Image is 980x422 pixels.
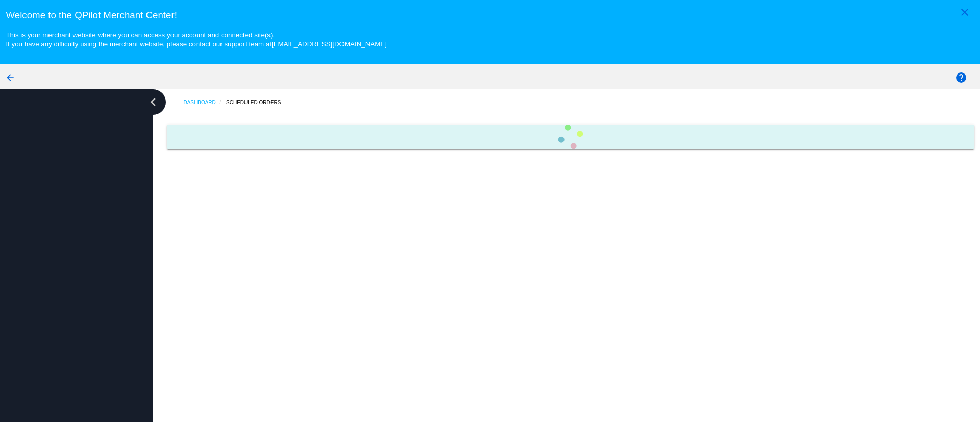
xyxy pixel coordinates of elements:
h3: Welcome to the QPilot Merchant Center! [6,10,974,21]
i: chevron_left [145,94,161,110]
a: [EMAIL_ADDRESS][DOMAIN_NAME] [272,40,387,48]
mat-icon: help [955,71,967,84]
mat-icon: close [959,6,971,18]
small: This is your merchant website where you can access your account and connected site(s). If you hav... [6,31,386,48]
a: Scheduled Orders [226,94,290,110]
mat-icon: arrow_back [4,71,16,84]
a: Dashboard [183,94,226,110]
